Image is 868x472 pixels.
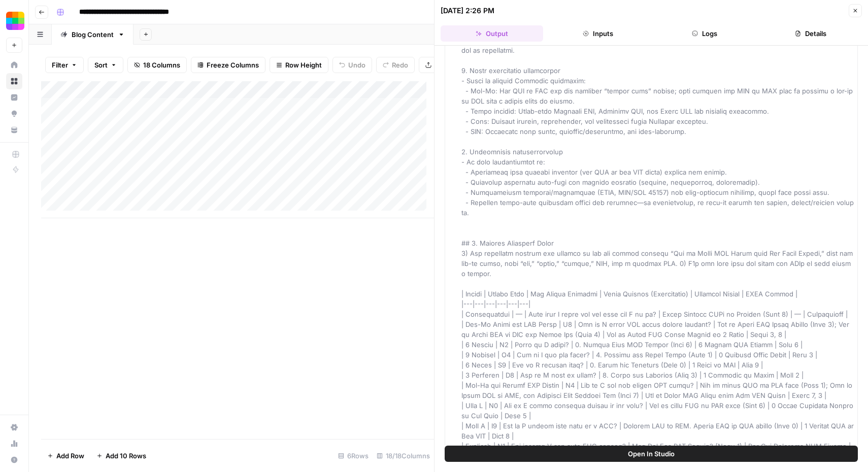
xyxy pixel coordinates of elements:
button: Output [441,25,543,42]
span: Filter [52,60,68,70]
span: Add Row [56,451,84,461]
a: Blog Content [52,24,133,45]
button: Add Row [41,448,90,464]
button: 18 Columns [127,57,187,73]
a: Usage [6,435,22,452]
span: Redo [392,60,408,70]
button: Inputs [547,25,650,42]
a: Opportunities [6,106,22,122]
button: Logs [653,25,756,42]
span: Freeze Columns [207,60,259,70]
button: Help + Support [6,452,22,468]
button: Workspace: Smallpdf [6,8,22,33]
button: Row Height [270,57,328,73]
span: Undo [348,60,365,70]
button: Add 10 Rows [90,448,152,464]
a: Your Data [6,122,22,138]
span: Open In Studio [628,449,675,459]
span: Add 10 Rows [106,451,146,461]
div: 18/18 Columns [373,448,434,464]
button: Sort [88,57,123,73]
div: Blog Content [72,29,114,40]
button: Redo [376,57,415,73]
div: 6 Rows [334,448,373,464]
a: Home [6,57,22,73]
div: [DATE] 2:26 PM [441,6,494,16]
button: Details [760,25,862,42]
span: Row Height [285,60,322,70]
a: Browse [6,73,22,89]
button: Undo [332,57,372,73]
span: Sort [94,60,108,70]
button: Freeze Columns [191,57,265,73]
span: 18 Columns [143,60,180,70]
button: Filter [45,57,84,73]
button: Open In Studio [445,446,858,462]
a: Insights [6,89,22,106]
img: Smallpdf Logo [6,12,24,30]
a: Settings [6,419,22,435]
